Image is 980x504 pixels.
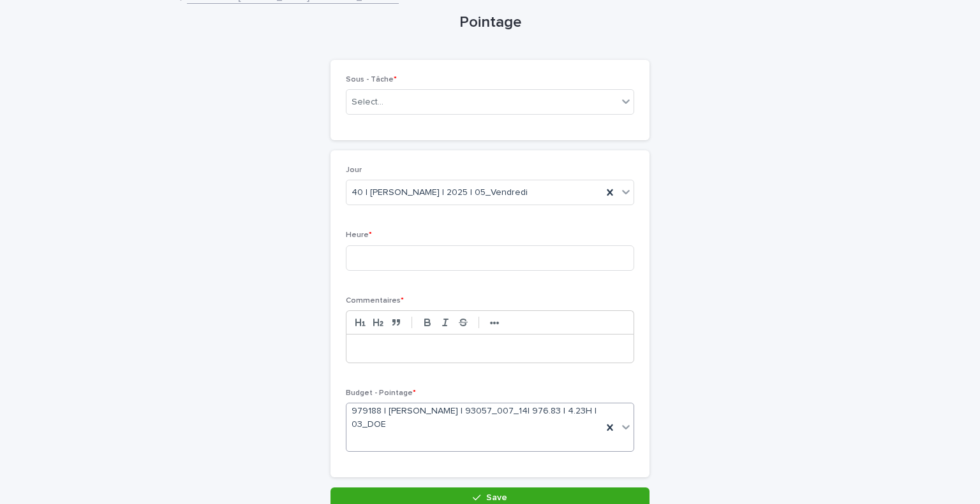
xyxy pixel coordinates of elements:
span: 979188 | [PERSON_NAME] | 93057_007_14| 976.83 | 4.23H | 03_DOE [352,405,597,431]
span: 40 | [PERSON_NAME] | 2025 | 05_Vendredi [352,186,528,199]
span: Commentaires [346,297,404,305]
span: Jour [346,166,362,174]
h1: Pointage [330,13,650,32]
button: ••• [486,315,503,330]
span: Save [486,493,507,502]
span: Sous - Tâche [346,76,397,83]
div: Select... [352,96,383,109]
strong: ••• [490,318,500,328]
span: Budget - Pointage [346,389,416,397]
span: Heure [346,231,372,239]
